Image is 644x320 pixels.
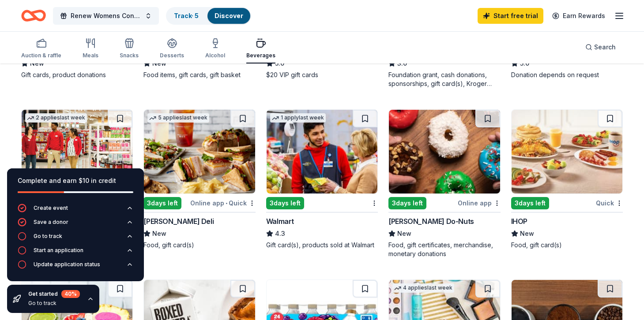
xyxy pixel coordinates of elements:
[266,241,378,249] div: Gift card(s), products sold at Walmart
[547,8,610,24] a: Earn Rewards
[147,113,209,123] div: 5 applies last week
[18,246,133,260] button: Start an application
[275,228,285,239] span: 4.3
[71,11,141,21] span: Renew Womens Conference
[166,7,251,25] button: Track· 5Discover
[397,228,411,239] span: New
[511,197,549,209] div: 3 days left
[246,52,275,59] div: Beverages
[596,197,623,208] div: Quick
[160,34,184,63] button: Desserts
[18,232,133,246] button: Go to track
[205,52,225,59] div: Alcohol
[143,197,181,209] div: 3 days left
[388,216,474,227] div: [PERSON_NAME] Do-Nuts
[388,109,500,258] a: Image for Shipley Do-Nuts3days leftOnline app[PERSON_NAME] Do-NutsNewFood, gift certificates, mer...
[152,58,166,69] span: New
[143,216,214,227] div: [PERSON_NAME] Deli
[21,52,61,59] div: Auction & raffle
[34,219,68,226] div: Save a donor
[458,197,501,208] div: Online app
[160,52,184,59] div: Desserts
[594,42,616,52] span: Search
[143,71,255,79] div: Food items, gift cards, gift basket
[143,109,255,249] a: Image for McAlister's Deli5 applieslast week3days leftOnline app•Quick[PERSON_NAME] DeliNewFood, ...
[22,110,132,193] img: Image for Target
[389,110,500,193] img: Image for Shipley Do-Nuts
[34,261,100,268] div: Update application status
[275,58,284,69] span: 5.0
[578,38,623,56] button: Search
[21,109,133,258] a: Image for Target2 applieslast week3days leftTarget4.2Gift cards ($50-100 value, with a maximum do...
[511,71,623,79] div: Donation depends on request
[34,205,68,212] div: Create event
[18,204,133,218] button: Create event
[512,110,622,193] img: Image for IHOP
[270,113,326,123] div: 1 apply last week
[144,110,255,193] img: Image for McAlister's Deli
[397,58,407,69] span: 3.0
[28,300,80,307] div: Go to track
[511,241,623,249] div: Food, gift card(s)
[520,228,534,239] span: New
[30,58,44,69] span: New
[143,241,255,249] div: Food, gift card(s)
[174,12,199,19] a: Track· 5
[205,34,225,63] button: Alcohol
[34,247,83,254] div: Start an application
[34,233,62,240] div: Go to track
[266,109,378,249] a: Image for Walmart1 applylast week3days leftWalmart4.3Gift card(s), products sold at Walmart
[21,71,133,79] div: Gift cards, product donations
[392,283,454,293] div: 4 applies last week
[388,197,426,209] div: 3 days left
[83,34,98,63] button: Meals
[53,7,159,25] button: Renew Womens Conference
[478,8,543,24] a: Start free trial
[120,34,139,63] button: Snacks
[21,34,61,63] button: Auction & raffle
[267,110,377,193] img: Image for Walmart
[28,290,80,298] div: Get started
[18,175,133,186] div: Complete and earn $10 in credit
[61,290,80,298] div: 40 %
[21,5,46,26] a: Home
[246,34,275,63] button: Beverages
[18,218,133,232] button: Save a donor
[266,71,378,79] div: $20 VIP gift cards
[520,58,529,69] span: 5.0
[83,52,98,59] div: Meals
[18,260,133,274] button: Update application status
[511,216,527,227] div: IHOP
[152,228,166,239] span: New
[266,216,294,227] div: Walmart
[25,113,87,123] div: 2 applies last week
[226,200,227,207] span: •
[388,241,500,258] div: Food, gift certificates, merchandise, monetary donations
[215,12,243,19] a: Discover
[120,52,139,59] div: Snacks
[190,197,256,208] div: Online app Quick
[388,71,500,88] div: Foundation grant, cash donations, sponsorships, gift card(s), Kroger products
[266,197,304,209] div: 3 days left
[511,109,623,249] a: Image for IHOP3days leftQuickIHOPNewFood, gift card(s)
